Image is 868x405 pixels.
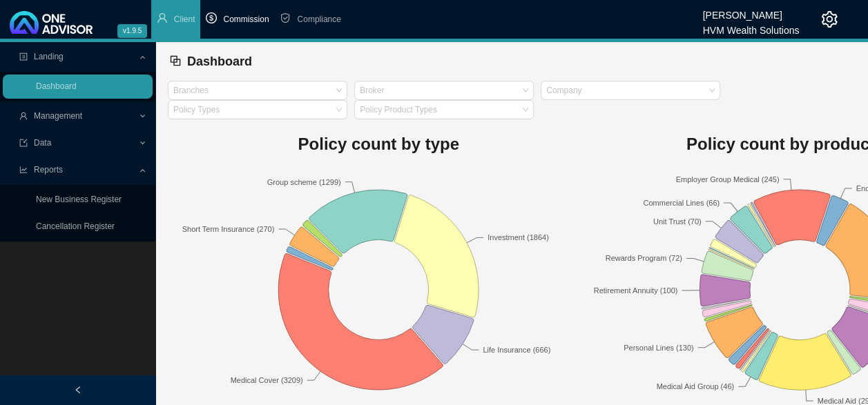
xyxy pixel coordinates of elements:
span: Client [174,14,195,24]
span: dollar [206,12,217,23]
text: Retirement Annuity (100) [594,286,678,295]
span: left [74,386,82,394]
text: Rewards Program (72) [606,255,682,263]
span: import [19,139,28,147]
text: Commercial Lines (66) [644,199,720,207]
img: 2df55531c6924b55f21c4cf5d4484680-logo-light.svg [10,11,93,34]
span: Compliance [297,14,340,24]
span: Landing [34,52,64,61]
span: profile [19,52,28,61]
span: block [169,55,182,67]
span: user [19,112,28,120]
a: New Business Register [36,195,122,204]
text: Employer Group Medical (245) [676,175,780,184]
h1: Policy count by type [168,130,589,158]
span: v1.9.5 [117,24,147,38]
span: user [157,12,168,23]
a: Cancellation Register [36,221,115,231]
div: HVM Wealth Solutions [702,19,799,34]
span: safety [280,12,291,23]
text: Medical Aid Group (46) [657,382,735,391]
text: Unit Trust (70) [653,217,702,226]
text: Group scheme (1299) [267,178,341,186]
text: Investment (1864) [488,234,549,242]
span: Data [34,138,51,148]
text: Short Term Insurance (270) [182,225,275,233]
span: Management [34,111,82,121]
a: Dashboard [36,81,77,91]
span: setting [821,11,838,28]
text: Medical Cover (3209) [231,376,303,384]
div: [PERSON_NAME] [702,3,799,19]
span: Reports [34,165,63,175]
text: Personal Lines (130) [624,344,694,352]
span: line-chart [19,166,28,174]
text: Life Insurance (666) [483,346,551,354]
span: Commission [223,14,269,24]
span: Dashboard [187,55,252,68]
